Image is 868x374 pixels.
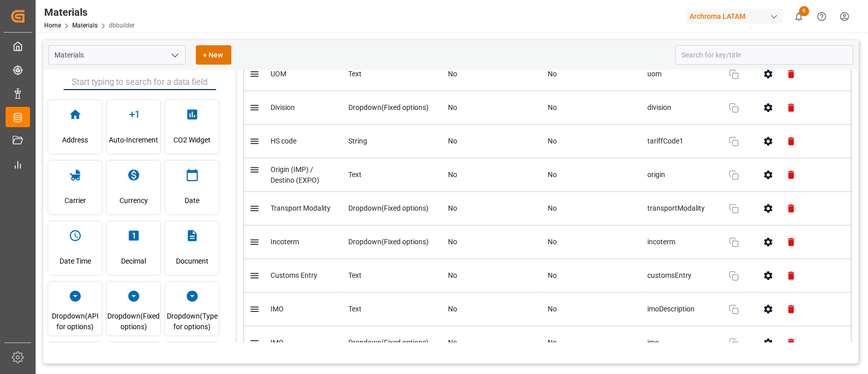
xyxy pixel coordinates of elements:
tr: Origin (IMP) / Destino (EXPO)TextNoNoorigin [244,158,851,192]
span: tariffCode1 [647,136,719,147]
input: Type to search/select [48,45,186,65]
span: Division [271,103,295,111]
a: Home [44,22,61,29]
span: Date [185,187,199,214]
td: No [443,259,543,293]
span: transportModality [647,203,719,214]
div: Dropdown(Fixed options) [348,337,438,348]
td: No [543,259,642,293]
div: Text [348,169,438,180]
td: No [543,192,642,225]
button: show 6 new notifications [787,5,810,28]
td: No [443,91,543,125]
span: origin [647,169,719,180]
div: Dropdown(Fixed options) [348,203,438,214]
span: Carrier [65,187,86,214]
span: Currency [119,187,148,214]
tr: UOMTextNoNouom [244,57,851,91]
span: UOM [271,70,286,78]
input: Search for key/title [675,45,853,65]
span: Origin (IMP) / Destino (EXPO) [271,165,319,184]
span: Decimal [121,247,146,275]
tr: Customs EntryTextNoNocustomsEntry [244,259,851,293]
div: String [348,136,438,147]
tr: DivisionDropdown(Fixed options)NoNodivision [244,91,851,125]
td: No [443,326,543,360]
span: IMO [271,305,284,313]
td: No [543,91,642,125]
td: No [443,293,543,326]
div: Archroma LATAM [685,9,783,24]
div: Dropdown(Fixed options) [348,102,438,113]
tr: IncotermDropdown(Fixed options)NoNoincoterm [244,225,851,259]
span: customsEntry [647,270,719,281]
button: open menu [167,47,182,63]
a: Materials [72,22,98,29]
span: Dropdown(API for options) [48,308,102,335]
span: uom [647,69,719,79]
td: No [443,125,543,158]
td: No [443,225,543,259]
td: No [543,57,642,91]
tr: IMOTextNoNoimoDescription [244,293,851,326]
td: No [543,326,642,360]
button: Help Center [810,5,833,28]
span: 6 [799,6,809,16]
span: Customs Entry [271,271,317,279]
span: imoDescription [647,304,719,314]
td: No [543,158,642,192]
span: IMO [271,338,284,347]
span: incoterm [647,237,719,247]
td: No [543,225,642,259]
span: Incoterm [271,238,299,246]
span: Address [62,126,88,154]
span: imo [647,337,719,348]
button: + New [196,45,231,65]
input: Start typing to search for a data field [64,75,216,90]
span: Date Time [59,247,91,275]
span: HS code [271,137,296,145]
span: Dropdown(Fixed options) [107,308,160,335]
td: No [443,57,543,91]
td: No [443,192,543,225]
span: Transport Modality [271,204,331,212]
div: Text [348,304,438,314]
div: Text [348,270,438,281]
td: No [443,158,543,192]
tr: Transport ModalityDropdown(Fixed options)NoNotransportModality [244,192,851,225]
tr: IMODropdown(Fixed options)NoNoimo [244,326,851,360]
td: No [543,125,642,158]
span: Dropdown(Type for options) [165,308,219,335]
td: No [543,293,642,326]
span: division [647,102,719,113]
div: Dropdown(Fixed options) [348,237,438,247]
span: CO2 Widget [173,126,211,154]
span: Auto-Increment [109,126,158,154]
tr: HS codeStringNoNotariffCode1 [244,125,851,158]
div: Materials [44,5,135,20]
div: Text [348,69,438,79]
button: Archroma LATAM [685,7,787,26]
span: Document [176,247,208,275]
